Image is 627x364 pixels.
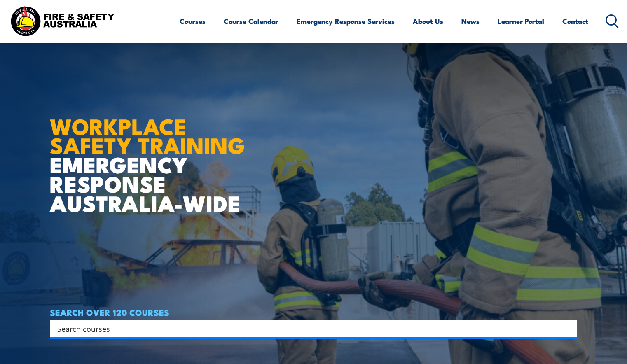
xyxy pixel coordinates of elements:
a: News [461,10,480,32]
form: Search form [59,323,561,334]
a: Learner Portal [498,10,544,32]
a: Course Calendar [224,10,278,32]
strong: WORKPLACE SAFETY TRAINING [50,108,245,162]
input: Search input [57,322,559,335]
a: Emergency Response Services [297,10,395,32]
button: Search magnifier button [563,323,574,334]
a: About Us [413,10,443,32]
h1: EMERGENCY RESPONSE AUSTRALIA-WIDE [50,96,251,212]
a: Courses [180,10,206,32]
h4: SEARCH OVER 120 COURSES [50,308,577,317]
a: Contact [562,10,588,32]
